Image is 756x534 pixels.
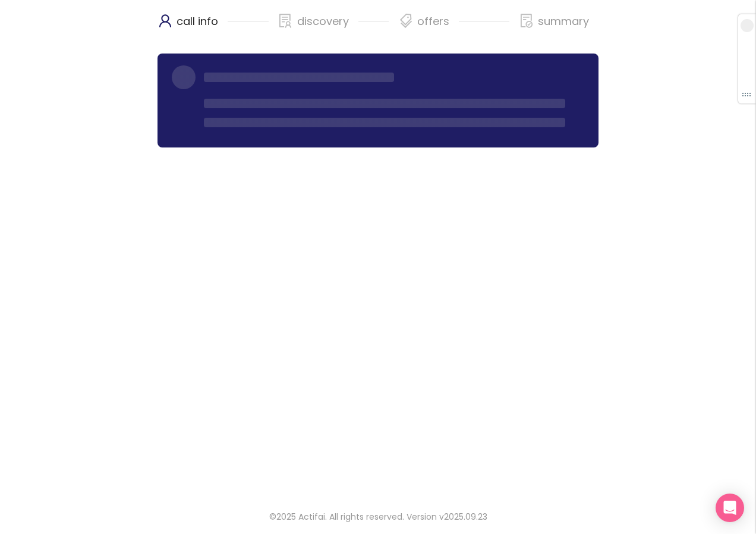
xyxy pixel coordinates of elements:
span: file-done [519,14,534,28]
div: Open Intercom Messenger [716,494,744,522]
span: tags [399,14,413,28]
div: offers [398,12,509,42]
p: summary [538,12,589,31]
div: summary [519,12,589,42]
p: call info [177,12,218,31]
div: discovery [278,12,389,42]
span: solution [278,14,292,28]
div: call info [157,12,269,42]
p: discovery [297,12,349,31]
p: offers [417,12,449,31]
span: user [158,14,172,28]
